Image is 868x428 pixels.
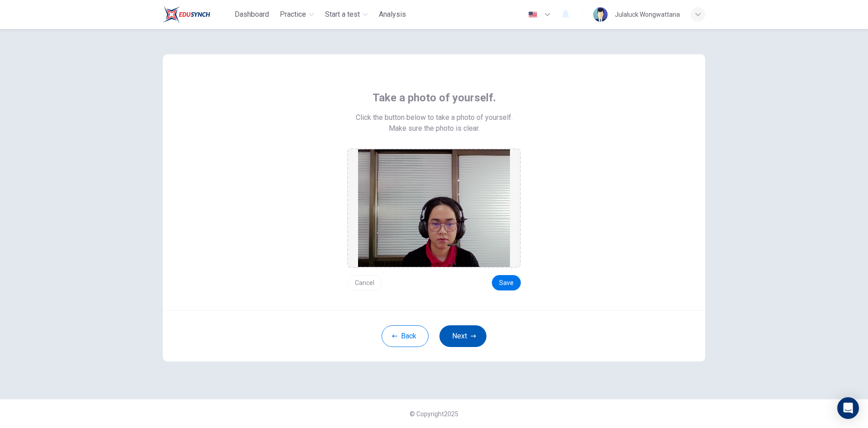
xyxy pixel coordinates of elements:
[527,11,538,18] img: en
[325,9,360,20] span: Start a test
[837,397,859,419] div: Open Intercom Messenger
[356,112,513,123] span: Click the button below to take a photo of yourself.
[382,325,429,347] button: Back
[492,275,521,290] button: Save
[389,123,480,134] span: Make sure the photo is clear.
[615,9,680,20] div: Julaluck Wongwattana
[235,9,269,20] span: Dashboard
[375,6,410,23] button: Analysis
[358,149,510,267] img: preview screemshot
[321,6,372,23] button: Start a test
[280,9,306,20] span: Practice
[231,6,273,23] button: Dashboard
[593,7,608,22] img: Profile picture
[379,9,406,20] span: Analysis
[347,275,382,290] button: Cancel
[373,90,496,105] span: Take a photo of yourself.
[163,5,231,24] a: Train Test logo
[163,5,210,24] img: Train Test logo
[410,410,458,418] span: © Copyright 2025
[276,6,318,23] button: Practice
[439,325,486,347] button: Next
